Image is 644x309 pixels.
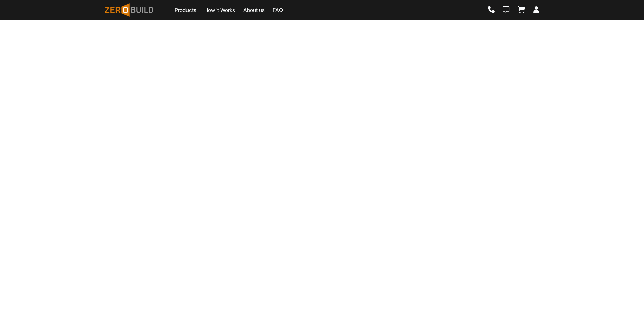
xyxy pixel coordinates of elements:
[243,6,265,14] a: About us
[533,6,539,14] a: Login
[273,6,283,14] a: FAQ
[204,6,235,14] a: How it Works
[105,3,153,17] img: ZeroBuild logo
[175,6,196,14] a: Products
